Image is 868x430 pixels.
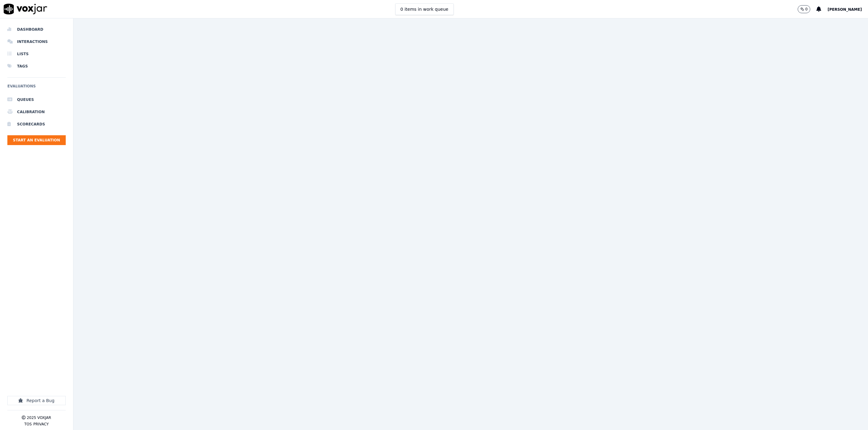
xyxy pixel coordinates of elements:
a: Tags [7,60,66,72]
a: Interactions [7,36,66,48]
button: 0 [798,5,811,13]
button: Report a Bug [7,396,66,405]
a: Queues [7,94,66,106]
a: Lists [7,48,66,60]
span: [PERSON_NAME] [827,7,862,12]
button: [PERSON_NAME] [827,6,868,13]
p: 0 [805,7,808,12]
button: 0 items in work queue [395,3,454,15]
a: Scorecards [7,118,66,130]
button: Privacy [33,422,49,427]
a: Dashboard [7,23,66,36]
h6: Evaluations [7,83,66,94]
button: Start an Evaluation [7,135,66,145]
p: 2025 Voxjar [27,415,51,420]
button: TOS [24,422,32,427]
a: Calibration [7,106,66,118]
img: voxjar logo [4,4,47,14]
